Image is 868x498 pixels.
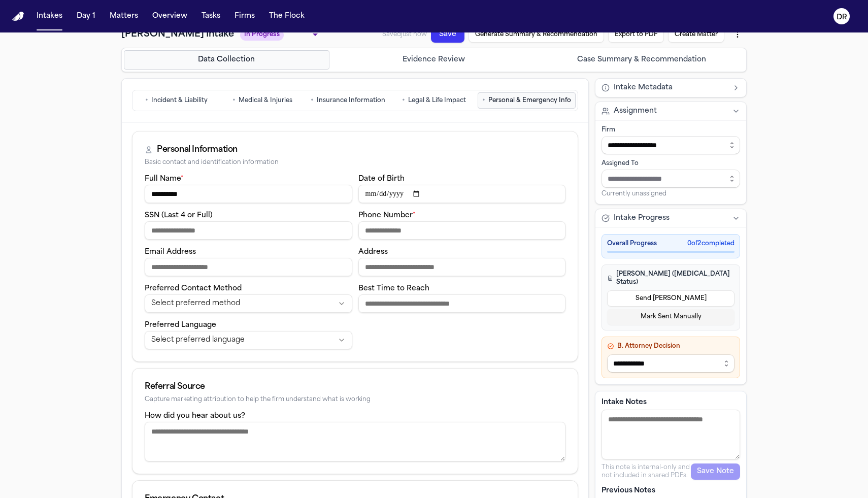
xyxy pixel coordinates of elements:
button: More actions [728,25,747,44]
button: Go to Personal & Emergency Info [478,92,576,109]
label: Best Time to Reach [358,285,429,292]
button: Go to Medical & Injuries [220,92,304,109]
button: Go to Data Collection step [124,50,329,70]
input: Assign to staff member [602,170,740,188]
span: Currently unassigned [602,190,666,198]
p: This note is internal-only and not included in shared PDFs. [602,463,691,480]
div: Basic contact and identification information [145,159,565,167]
input: Email address [145,258,352,276]
textarea: Intake notes [602,410,740,459]
label: Phone Number [358,212,416,219]
label: Email Address [145,248,196,256]
span: Personal & Emergency Info [488,96,571,105]
span: 0 of 2 completed [687,240,735,248]
span: Intake Progress [614,213,670,223]
span: Saved just now [382,31,427,38]
button: Overview [148,7,191,25]
button: Go to Insurance Information [306,92,390,109]
button: Mark Sent Manually [607,309,735,325]
button: Go to Case Summary & Recommendation step [539,50,744,70]
span: • [311,95,314,106]
div: Assigned To [602,159,740,168]
h1: [PERSON_NAME] Intake [121,27,234,42]
label: Address [358,248,388,256]
label: Full Name [145,175,184,183]
img: Finch Logo [12,12,24,21]
input: SSN [145,221,352,240]
span: • [145,95,148,106]
label: Preferred Language [145,321,216,329]
span: • [232,95,236,106]
button: Go to Incident & Liability [135,92,218,109]
div: Personal Information [157,144,238,156]
a: Home [12,12,24,21]
input: Best time to reach [358,294,566,313]
button: Save [431,26,464,43]
span: Legal & Life Impact [408,96,466,105]
span: Insurance Information [317,96,385,105]
input: Date of birth [358,185,566,203]
input: Select firm [602,136,740,154]
button: Create Matter [668,26,724,43]
button: Generate Summary & Recommendation [469,26,604,43]
button: Export to PDF [608,26,664,43]
div: Capture marketing attribution to help the firm understand what is working [145,396,565,404]
label: How did you hear about us? [145,412,245,420]
input: Address [358,258,566,276]
button: Matters [106,7,142,25]
label: Date of Birth [358,175,405,183]
button: Intake Progress [595,209,746,227]
label: Intake Notes [602,397,740,408]
button: Assignment [595,102,746,120]
input: Phone number [358,221,566,240]
label: Preferred Contact Method [145,285,242,292]
button: Intakes [32,7,66,25]
button: Send [PERSON_NAME] [607,290,735,307]
span: In Progress [240,29,284,41]
span: Overall Progress [607,240,657,248]
p: Previous Notes [602,486,740,496]
input: Full name [145,185,352,203]
span: Intake Metadata [614,83,673,93]
div: Referral Source [145,381,565,393]
button: Tasks [197,7,224,25]
span: Incident & Liability [151,96,208,105]
button: Go to Legal & Life Impact [392,92,476,109]
button: Go to Evidence Review step [331,50,537,70]
button: Intake Metadata [595,79,746,97]
nav: Intake steps [124,50,744,70]
h4: B. Attorney Decision [607,342,735,350]
span: • [482,95,485,106]
h4: [PERSON_NAME] ([MEDICAL_DATA] Status) [607,270,735,286]
div: Update intake status [240,27,321,42]
span: Medical & Injuries [239,96,292,105]
button: The Flock [265,7,309,25]
span: Assignment [614,106,657,116]
label: SSN (Last 4 or Full) [145,212,213,219]
button: Firms [230,7,259,25]
button: Day 1 [73,7,99,25]
span: • [402,95,405,106]
div: Firm [602,126,740,134]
